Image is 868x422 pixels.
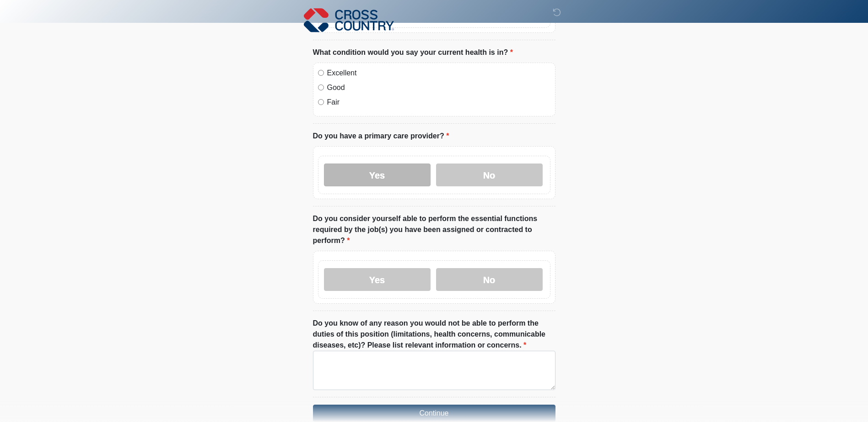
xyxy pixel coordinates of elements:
[318,99,324,105] input: Fair
[313,405,555,422] button: Continue
[318,84,324,90] input: Good
[318,70,324,76] input: Excellent
[327,82,550,93] label: Good
[327,97,550,108] label: Fair
[313,47,513,58] label: What condition would you say your current health is in?
[436,164,543,186] label: No
[324,268,431,291] label: Yes
[327,68,550,79] label: Excellent
[436,268,543,291] label: No
[304,7,394,33] img: Cross Country Logo
[313,213,555,246] label: Do you consider yourself able to perform the essential functions required by the job(s) you have ...
[313,131,449,142] label: Do you have a primary care provider?
[324,164,431,186] label: Yes
[313,318,555,351] label: Do you know of any reason you would not be able to perform the duties of this position (limitatio...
